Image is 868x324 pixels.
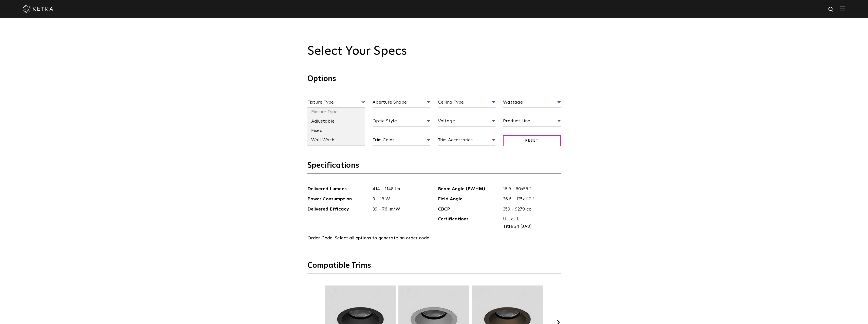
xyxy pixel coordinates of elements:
[335,236,430,240] span: Select all options to generate an order code.
[369,206,430,213] span: 39 - 76 lm/W
[438,137,496,145] span: Trim Accessories
[307,44,561,59] h2: Select Your Specs
[307,185,369,193] span: Delivered Lumens
[373,118,430,126] span: Optic Style
[307,136,365,145] li: Wall Wash
[840,6,845,11] img: Hamburger%20Nav.svg
[828,6,834,13] img: search icon
[307,117,365,126] li: Adjustable
[503,135,561,146] span: Reset
[438,185,500,193] span: Beam Angle (FWHM)
[369,196,430,203] span: 9 - 18 W
[373,99,430,108] span: Aperture Shape
[438,206,500,213] span: CBCP
[307,196,369,203] span: Power Consumption
[438,216,500,230] span: Certifications
[499,196,561,203] span: 36.6 - 125x110 °
[503,223,557,230] span: Title 24 [JA8]
[307,99,365,108] span: Fixture Type
[438,196,500,203] span: Field Angle
[438,118,496,126] span: Voltage
[23,5,53,13] img: ketra-logo-2019-white
[503,216,557,223] span: UL, cUL
[307,206,369,213] span: Delivered Efficacy
[499,206,561,213] span: 359 - 9279 cp
[307,236,334,240] span: Order Code:
[307,161,561,174] h3: Specifications
[369,185,430,193] span: 414 - 1148 lm
[307,74,561,87] h3: Options
[499,185,561,193] span: 16.9 - 60x55 °
[307,126,365,136] li: Fixed
[373,137,430,145] span: Trim Color
[307,261,561,274] h3: Compatible Trims
[503,118,561,126] span: Product Line
[503,99,561,108] span: Wattage
[438,99,496,108] span: Ceiling Type
[307,107,365,117] li: Fixture Type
